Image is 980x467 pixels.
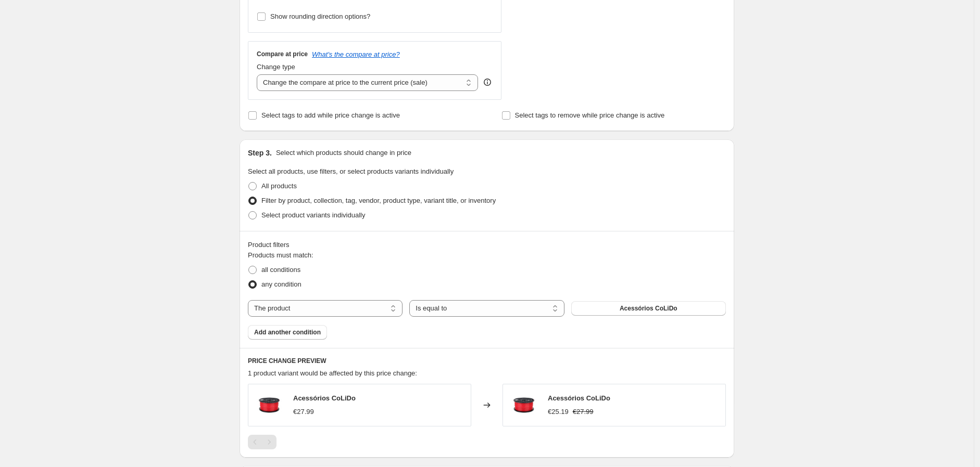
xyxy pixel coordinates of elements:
[515,111,665,119] span: Select tags to remove while price change is active
[482,77,493,87] div: help
[261,111,400,119] span: Select tags to add while price change is active
[261,182,297,190] span: All products
[248,240,726,250] div: Product filters
[248,251,313,259] span: Products must match:
[571,301,726,316] button: Acessórios CoLiDo
[293,394,356,402] span: Acessórios CoLiDo
[548,407,569,417] div: €25.19
[312,50,400,58] button: What's the compare at price?
[248,325,327,340] button: Add another condition
[573,407,594,417] strike: €27.99
[261,266,300,274] span: all conditions
[261,197,496,204] span: Filter by product, collection, tag, vendor, product type, variant title, or inventory
[261,280,301,288] span: any condition
[257,63,295,71] span: Change type
[270,12,370,20] span: Show rounding direction options?
[620,304,677,313] span: Acessórios CoLiDo
[248,357,726,365] h6: PRICE CHANGE PREVIEW
[508,390,539,421] img: 6955530955303_M0529463_P00_c82b33ee-5af6-406c-b99a-be9d4691c71f_80x.jpg
[248,369,417,377] span: 1 product variant would be affected by this price change:
[248,435,277,449] nav: Pagination
[248,167,454,175] span: Select all products, use filters, or select products variants individually
[257,50,308,58] h3: Compare at price
[261,211,365,219] span: Select product variants individually
[276,148,411,158] p: Select which products should change in price
[548,394,610,402] span: Acessórios CoLiDo
[254,390,285,421] img: 6955530955303_M0529463_P00_c82b33ee-5af6-406c-b99a-be9d4691c71f_80x.jpg
[248,148,272,158] h2: Step 3.
[254,328,321,336] span: Add another condition
[293,407,314,417] div: €27.99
